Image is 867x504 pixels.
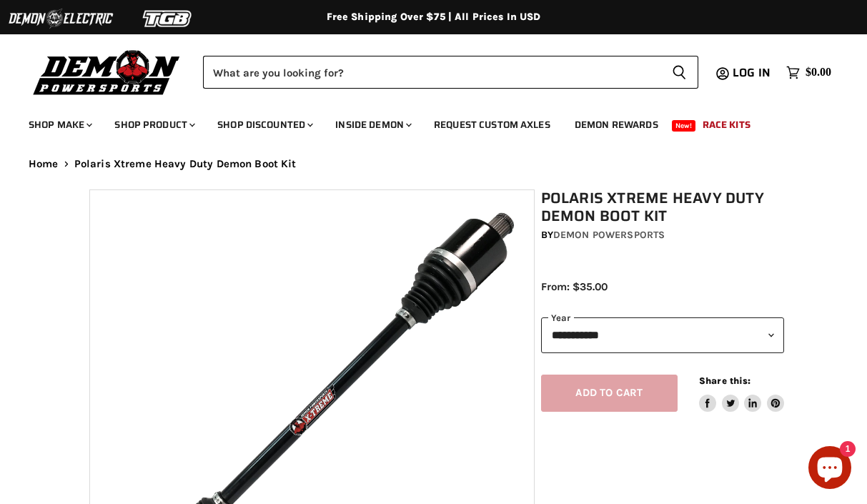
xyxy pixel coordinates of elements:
a: Shop Discounted [207,110,322,139]
form: Product [203,56,698,89]
inbox-online-store-chat: Shopify online store chat [804,446,856,493]
a: Demon Rewards [564,110,669,139]
a: Shop Product [104,110,204,139]
span: Share this: [699,375,750,386]
img: Demon Powersports [29,46,185,97]
a: Home [29,158,59,170]
a: Log in [726,66,779,79]
a: Request Custom Axles [423,110,561,139]
span: Polaris Xtreme Heavy Duty Demon Boot Kit [74,158,297,170]
h1: Polaris Xtreme Heavy Duty Demon Boot Kit [541,189,784,225]
span: From: $35.00 [541,280,608,293]
div: by [541,227,784,243]
a: Race Kits [692,110,761,139]
span: Log in [733,64,771,81]
a: Demon Powersports [553,229,665,241]
input: Search [203,56,660,89]
a: $0.00 [779,62,838,83]
select: year [541,317,784,352]
img: Demon Electric Logo 2 [7,5,114,32]
ul: Main menu [18,104,828,139]
span: New! [672,120,696,132]
aside: Share this: [699,375,784,412]
a: Inside Demon [324,110,420,139]
span: $0.00 [806,66,831,79]
a: Shop Make [18,110,101,139]
img: TGB Logo 2 [114,5,222,32]
button: Search [660,56,698,89]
